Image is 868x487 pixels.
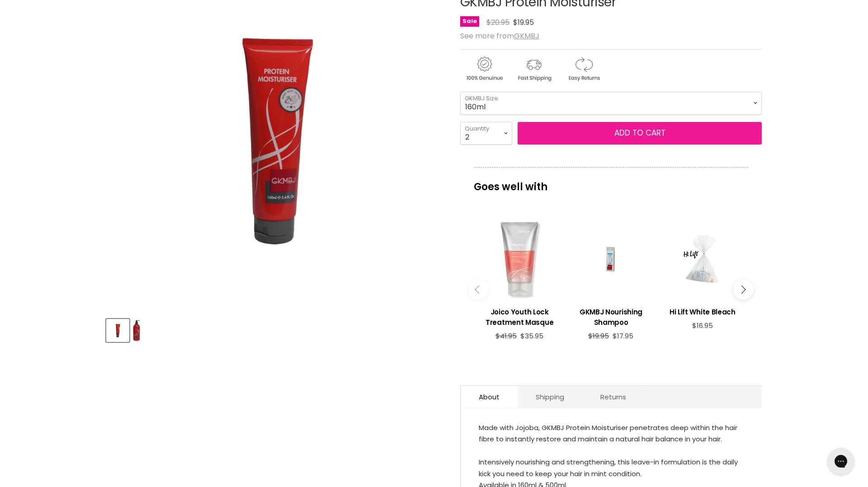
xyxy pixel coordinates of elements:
img: shipping.gif [510,55,558,83]
button: Add to cart [518,122,762,145]
img: genuine.gif [460,55,508,83]
span: $16.95 [692,321,713,330]
span: $19.95 [513,17,534,28]
h3: GKMBJ Nourishing Shampoo [570,307,652,328]
img: GKMBJ Protein Moisturiser [133,320,140,341]
span: $41.95 [495,331,517,341]
button: GKMBJ Protein Moisturiser [106,319,129,342]
a: View product:GKMBJ Nourishing Shampoo [570,300,652,332]
select: Quantity [460,122,512,145]
span: Sale [460,16,479,27]
div: Made with Jojoba, GKMBJ Protein Moisturiser penetrates deep within the hair fibre to instantly re... [479,422,744,480]
span: $20.95 [486,17,509,28]
a: About [461,386,518,408]
a: View product:Joico Youth Lock Treatment Masque [478,300,561,332]
div: Product thumbnails [105,316,445,342]
img: GKMBJ Protein Moisturiser [107,323,128,338]
span: See more from [460,31,539,41]
p: Goes well with [474,167,748,197]
a: View product:Hi Lift White Bleach [661,300,744,322]
h3: Hi Lift White Bleach [661,307,744,317]
span: $17.95 [613,331,633,341]
h3: Joico Youth Lock Treatment Masque [478,307,561,328]
button: GKMBJ Protein Moisturiser [132,319,141,342]
span: $19.95 [588,331,609,341]
iframe: Gorgias live chat messenger [823,445,859,478]
a: Shipping [518,386,582,408]
span: $35.95 [520,331,543,341]
a: Returns [582,386,644,408]
img: returns.gif [560,55,608,83]
a: GKMBJ [514,31,539,41]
